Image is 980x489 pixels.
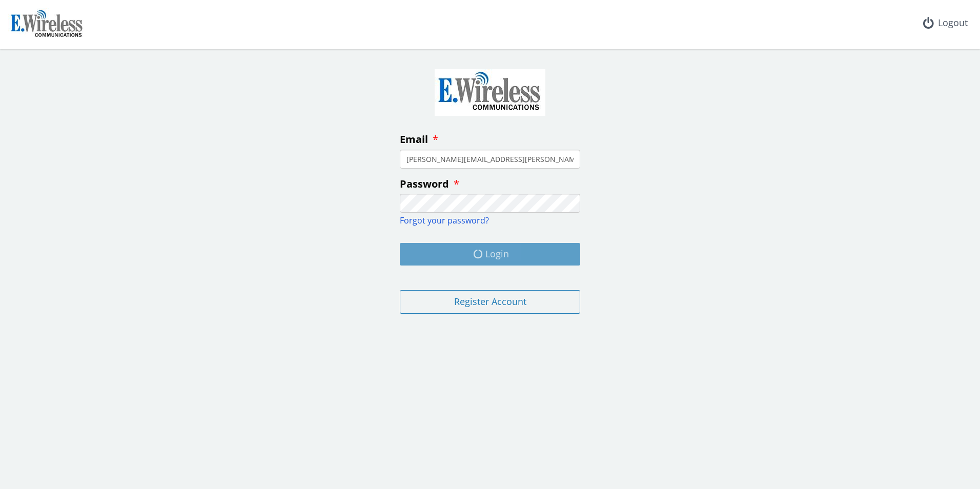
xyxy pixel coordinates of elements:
span: Password [400,177,449,191]
span: Email [400,132,428,146]
button: Login [400,243,580,266]
a: Forgot your password? [400,215,489,226]
input: enter your email address [400,150,580,169]
button: Register Account [400,290,580,314]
